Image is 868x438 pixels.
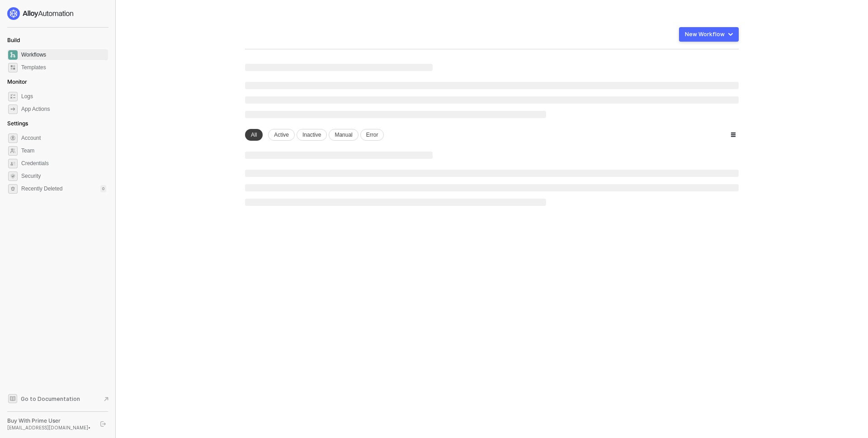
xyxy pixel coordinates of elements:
[297,129,327,141] div: Inactive
[21,62,106,73] span: Templates
[7,7,108,20] a: logo
[100,185,106,192] div: 0
[8,184,18,194] span: settings
[7,7,74,20] img: logo
[8,105,18,114] span: icon-app-actions
[245,129,263,141] div: All
[8,50,18,60] span: dashboard
[102,395,111,404] span: document-arrow
[21,185,62,193] span: Recently Deleted
[685,31,725,38] div: New Workflow
[8,159,18,168] span: credentials
[7,37,20,43] span: Build
[7,393,108,404] a: Knowledge Base
[8,146,18,156] span: team
[21,105,50,113] div: App Actions
[7,424,92,431] div: [EMAIL_ADDRESS][DOMAIN_NAME] •
[8,63,18,72] span: marketplace
[679,27,739,42] button: New Workflow
[8,92,18,101] span: icon-logs
[8,171,18,181] span: security
[329,129,358,141] div: Manual
[21,49,106,60] span: Workflows
[21,158,106,169] span: Credentials
[7,78,27,85] span: Monitor
[8,133,18,143] span: settings
[21,171,106,181] span: Security
[21,91,106,102] span: Logs
[7,417,92,424] div: Buy With Prime User
[21,395,80,403] span: Go to Documentation
[268,129,295,141] div: Active
[21,145,106,156] span: Team
[360,129,384,141] div: Error
[7,120,28,127] span: Settings
[100,421,106,427] span: logout
[21,133,106,143] span: Account
[8,394,17,403] span: documentation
